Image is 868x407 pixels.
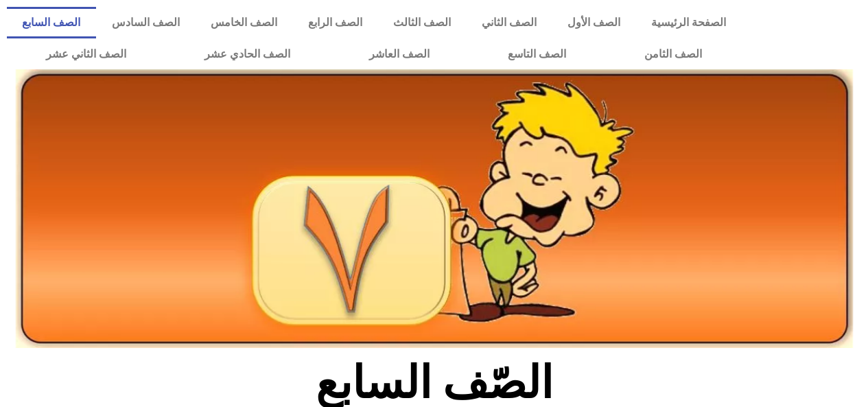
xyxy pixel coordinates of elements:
[330,38,469,70] a: الصف العاشر
[635,7,741,38] a: الصفحة الرئيسية
[96,7,195,38] a: الصف السادس
[552,7,635,38] a: الصف الأول
[7,7,96,38] a: الصف السابع
[377,7,466,38] a: الصف الثالث
[605,38,741,70] a: الصف الثامن
[165,38,329,70] a: الصف الحادي عشر
[469,38,605,70] a: الصف التاسع
[7,38,165,70] a: الصف الثاني عشر
[292,7,377,38] a: الصف الرابع
[195,7,292,38] a: الصف الخامس
[466,7,552,38] a: الصف الثاني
